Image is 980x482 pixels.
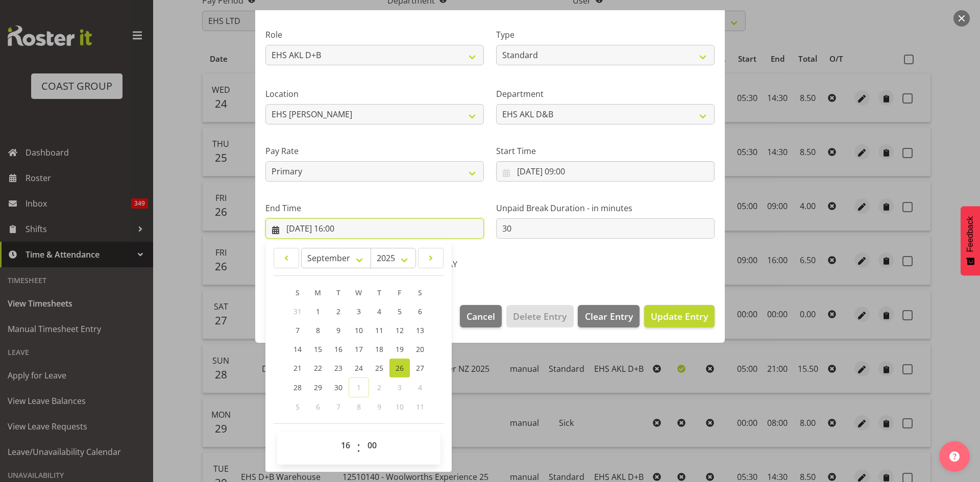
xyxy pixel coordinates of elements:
[265,88,484,100] label: Location
[467,310,495,323] span: Cancel
[293,383,302,392] span: 28
[389,302,410,321] a: 5
[314,383,322,392] span: 29
[336,402,340,412] span: 7
[410,302,430,321] a: 6
[416,363,424,373] span: 27
[336,307,340,316] span: 2
[308,302,328,321] a: 1
[375,325,383,335] span: 11
[418,288,422,297] span: S
[296,402,300,412] span: 5
[334,383,342,392] span: 30
[578,305,639,327] button: Clear Entry
[377,307,381,316] span: 4
[334,344,342,354] span: 16
[308,340,328,359] a: 15
[377,288,381,297] span: T
[369,302,389,321] a: 4
[334,363,342,373] span: 23
[949,451,960,462] img: help-xxl-2.png
[316,402,320,412] span: 6
[585,310,633,323] span: Clear Entry
[328,321,349,340] a: 9
[357,307,361,316] span: 3
[416,402,424,412] span: 11
[396,325,404,335] span: 12
[389,321,410,340] a: 12
[349,340,369,359] a: 17
[328,340,349,359] a: 16
[375,344,383,354] span: 18
[293,307,302,316] span: 31
[265,202,484,214] label: End Time
[308,321,328,340] a: 8
[349,359,369,377] a: 24
[349,321,369,340] a: 10
[398,307,402,316] span: 5
[651,310,708,322] span: Update Entry
[416,344,424,354] span: 20
[369,321,389,340] a: 11
[496,202,715,214] label: Unpaid Break Duration - in minutes
[336,288,340,297] span: T
[328,377,349,397] a: 30
[314,344,322,354] span: 15
[496,145,715,157] label: Start Time
[355,325,363,335] span: 10
[265,29,484,41] label: Role
[410,359,430,377] a: 27
[316,307,320,316] span: 1
[265,218,484,239] input: Click to select...
[496,161,715,182] input: Click to select...
[287,340,308,359] a: 14
[293,363,302,373] span: 21
[328,302,349,321] a: 2
[314,363,322,373] span: 22
[328,359,349,377] a: 23
[296,288,300,297] span: S
[265,145,484,157] label: Pay Rate
[377,383,381,392] span: 2
[375,363,383,373] span: 25
[644,305,715,327] button: Update Entry
[355,344,363,354] span: 17
[296,325,300,335] span: 7
[416,325,424,335] span: 13
[496,88,715,100] label: Department
[357,435,360,461] span: :
[389,359,410,377] a: 26
[496,29,715,41] label: Type
[308,359,328,377] a: 22
[396,363,404,373] span: 26
[287,359,308,377] a: 21
[398,383,402,392] span: 3
[418,383,422,392] span: 4
[966,216,975,252] span: Feedback
[396,402,404,412] span: 10
[314,288,321,297] span: M
[460,305,502,327] button: Cancel
[513,310,567,323] span: Delete Entry
[396,344,404,354] span: 19
[389,340,410,359] a: 19
[293,344,302,354] span: 14
[355,288,362,297] span: W
[418,307,422,316] span: 6
[357,383,361,392] span: 1
[377,402,381,412] span: 9
[357,402,361,412] span: 8
[287,321,308,340] a: 7
[349,302,369,321] a: 3
[410,340,430,359] a: 20
[496,218,715,239] input: Unpaid Break Duration
[355,363,363,373] span: 24
[506,305,573,327] button: Delete Entry
[308,377,328,397] a: 29
[369,340,389,359] a: 18
[410,321,430,340] a: 13
[398,288,401,297] span: F
[336,325,340,335] span: 9
[369,359,389,377] a: 25
[961,206,980,275] button: Feedback - Show survey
